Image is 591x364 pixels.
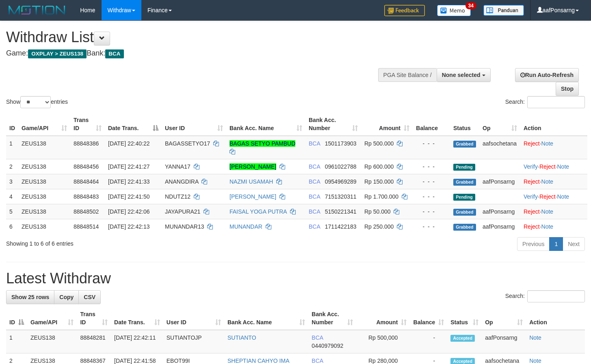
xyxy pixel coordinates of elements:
[229,163,276,170] a: [PERSON_NAME]
[524,208,540,215] a: Reject
[483,5,524,16] img: panduan.png
[6,290,54,304] a: Show 25 rows
[437,5,471,16] img: Button%20Memo.svg
[163,307,224,330] th: User ID: activate to sort column ascending
[325,178,357,185] span: Copy 0954969289 to clipboard
[18,174,70,189] td: ZEUS138
[378,68,437,82] div: PGA Site Balance /
[450,335,475,342] span: Accepted
[524,193,538,200] a: Verify
[77,307,111,330] th: Trans ID: activate to sort column ascending
[465,2,476,9] span: 34
[541,223,554,230] a: Note
[6,219,18,234] td: 6
[18,136,70,159] td: ZEUS138
[453,141,476,148] span: Grabbed
[74,163,99,170] span: 88848456
[410,307,447,330] th: Balance: activate to sort column ascending
[416,193,447,201] div: - - -
[539,163,556,170] a: Reject
[520,189,587,204] td: · ·
[361,113,413,136] th: Amount: activate to sort column ascending
[165,208,200,215] span: JAYAPURA21
[229,140,295,147] a: BAGAS SETYO PAMBUD
[520,159,587,174] td: · ·
[18,204,70,219] td: ZEUS138
[6,159,18,174] td: 2
[18,113,70,136] th: Game/API: activate to sort column ascending
[108,223,149,230] span: [DATE] 22:42:13
[453,194,475,201] span: Pending
[105,49,123,58] span: BCA
[309,163,320,170] span: BCA
[74,193,99,200] span: 88848483
[165,193,191,200] span: NDUTZ12
[6,270,585,287] h1: Latest Withdraw
[6,113,18,136] th: ID
[6,330,27,353] td: 1
[108,140,149,147] span: [DATE] 22:40:22
[6,307,27,330] th: ID: activate to sort column descending
[18,219,70,234] td: ZEUS138
[227,358,289,364] a: SHEPTIAN CAHYO IMA
[229,223,262,230] a: MUNANDAR
[6,29,386,45] h1: Withdraw List
[520,174,587,189] td: ·
[520,136,587,159] td: ·
[308,307,356,330] th: Bank Acc. Number: activate to sort column ascending
[6,204,18,219] td: 5
[325,208,357,215] span: Copy 5150221341 to clipboard
[442,72,481,78] span: None selected
[325,193,357,200] span: Copy 7151320311 to clipboard
[541,178,554,185] a: Note
[312,343,343,349] span: Copy 0440979092 to clipboard
[6,49,386,58] h4: Game: Bank:
[453,209,476,216] span: Grabbed
[111,330,163,353] td: [DATE] 22:42:11
[413,113,450,136] th: Balance
[529,334,541,341] a: Note
[20,96,51,108] select: Showentries
[27,330,77,353] td: ZEUS138
[312,334,323,341] span: BCA
[309,178,320,185] span: BCA
[453,179,476,186] span: Grabbed
[524,140,540,147] a: Reject
[6,136,18,159] td: 1
[165,223,204,230] span: MUNANDAR13
[226,113,305,136] th: Bank Acc. Name: activate to sort column ascending
[453,224,476,231] span: Grabbed
[517,237,550,251] a: Previous
[524,163,538,170] a: Verify
[563,237,585,251] a: Next
[309,223,320,230] span: BCA
[541,140,554,147] a: Note
[479,113,520,136] th: Op: activate to sort column ascending
[524,178,540,185] a: Reject
[505,290,585,302] label: Search:
[74,140,99,147] span: 88848386
[416,208,447,216] div: - - -
[520,113,587,136] th: Action
[165,163,191,170] span: YANNA17
[557,193,569,200] a: Note
[416,223,447,231] div: - - -
[364,163,394,170] span: Rp 600.000
[447,307,482,330] th: Status: activate to sort column ascending
[450,113,479,136] th: Status
[539,193,556,200] a: Reject
[27,307,77,330] th: Game/API: activate to sort column ascending
[54,290,79,304] a: Copy
[520,204,587,219] td: ·
[78,290,101,304] a: CSV
[557,163,569,170] a: Note
[364,208,391,215] span: Rp 50.000
[479,174,520,189] td: aafPonsarng
[416,163,447,171] div: - - -
[453,164,475,171] span: Pending
[84,294,95,300] span: CSV
[28,49,87,58] span: OXPLAY > ZEUS138
[526,307,585,330] th: Action
[482,330,526,353] td: aafPonsarng
[227,334,256,341] a: SUTIANTO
